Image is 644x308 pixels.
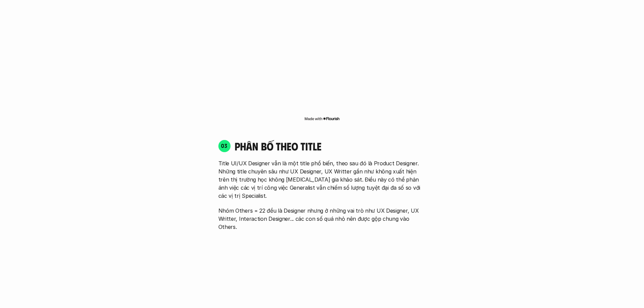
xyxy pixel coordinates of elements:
[218,207,426,231] p: Nhóm Others = 22 đều là Designer nhưng ở những vai trò như UX Designer, UX Writter, Interaction D...
[221,143,228,148] p: 03
[235,140,426,152] h4: phân bố theo title
[304,116,340,121] img: Made with Flourish
[218,159,426,200] p: Title UI/UX Designer vẫn là một title phổ biến, theo sau đó là Product Designer. Những title chuy...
